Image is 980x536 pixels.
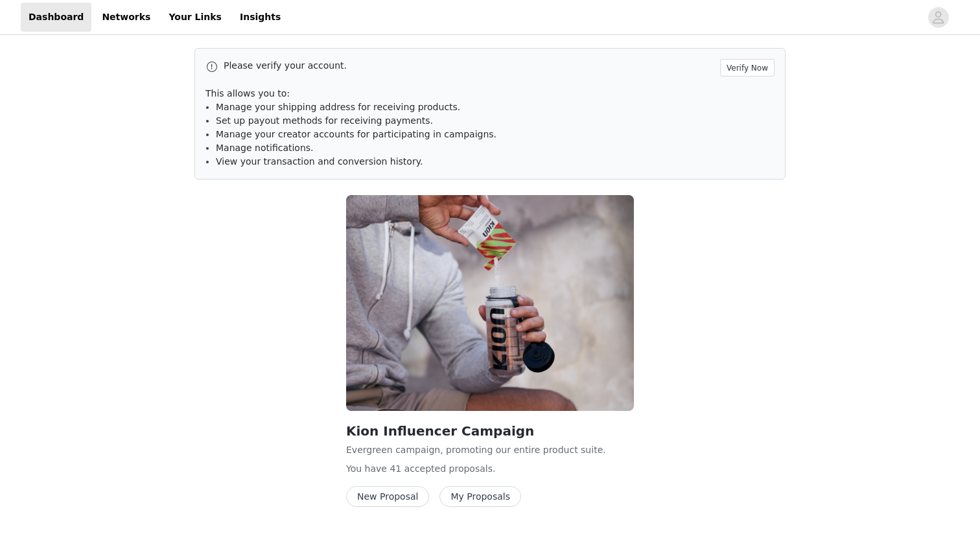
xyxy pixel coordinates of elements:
p: Please verify your account. [224,59,715,73]
a: Dashboard [21,3,91,32]
button: My Proposals [439,486,521,507]
a: Insights [232,3,288,32]
span: Manage your shipping address for receiving products. [216,102,460,112]
span: Set up payout methods for receiving payments. [216,115,433,126]
span: Manage notifications. [216,143,314,153]
a: Your Links [161,3,229,32]
h2: Kion Influencer Campaign [346,421,634,441]
span: View your transaction and conversion history. [216,156,423,167]
span: s [488,463,493,474]
div: avatar [932,7,944,28]
button: New Proposal [346,486,429,507]
a: Networks [94,3,158,32]
button: Verify Now [720,59,775,76]
img: Kion [346,195,634,411]
p: Evergreen campaign, promoting our entire product suite. [346,443,634,457]
span: Manage your creator accounts for participating in campaigns. [216,129,496,139]
p: You have 41 accepted proposal . [346,462,634,476]
p: This allows you to: [205,87,775,100]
